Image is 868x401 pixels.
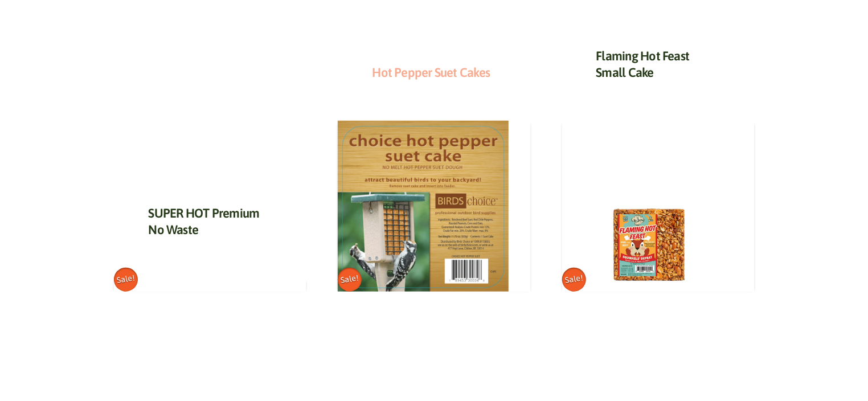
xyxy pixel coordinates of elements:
[596,48,690,80] a: Flaming Hot Feast Small Cake
[112,266,140,294] span: Sale!
[560,266,588,294] span: Sale!
[336,266,364,294] span: Sale!
[148,206,259,237] a: SUPER HOT Premium No Waste
[372,65,490,80] a: Hot Pepper Suet Cakes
